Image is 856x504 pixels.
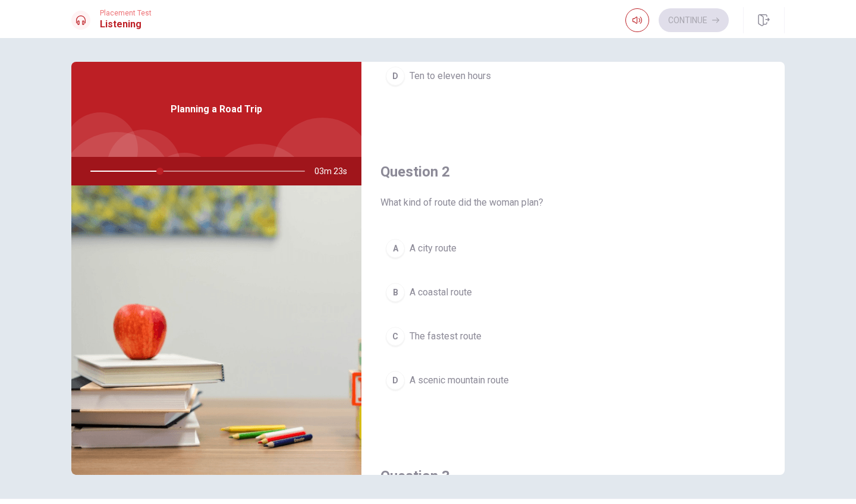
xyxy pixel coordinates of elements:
span: Planning a Road Trip [171,102,262,116]
span: Placement Test [100,9,152,17]
h4: Question 2 [380,162,766,181]
button: DA scenic mountain route [380,366,766,395]
div: D [386,67,405,86]
div: D [386,371,405,390]
button: BA coastal route [380,278,766,307]
div: C [386,327,405,346]
h1: Listening [100,17,152,31]
button: CThe fastest route [380,322,766,351]
button: AA city route [380,234,766,263]
span: What kind of route did the woman plan? [380,196,766,210]
span: The fastest route [410,329,481,344]
span: Ten to eleven hours [410,69,491,83]
span: A scenic mountain route [410,373,509,388]
span: A city route [410,241,457,256]
button: DTen to eleven hours [380,61,766,91]
div: B [386,283,405,302]
img: Planning a Road Trip [71,185,361,475]
span: 03m 23s [314,157,357,185]
span: A coastal route [410,285,472,300]
h4: Question 3 [380,467,766,486]
div: A [386,239,405,258]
